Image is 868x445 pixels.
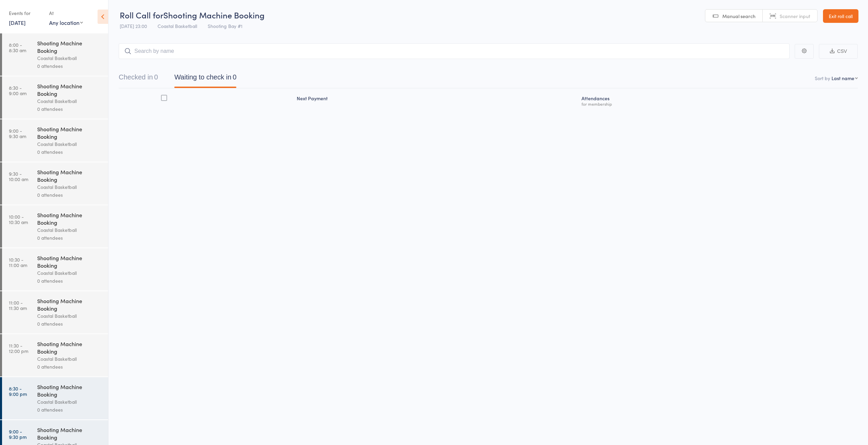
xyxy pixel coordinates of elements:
div: 0 attendees [37,320,102,328]
button: CSV [819,44,858,59]
time: 8:30 - 9:00 am [9,85,27,96]
div: 0 attendees [37,62,102,70]
time: 11:30 - 12:00 pm [9,343,28,354]
span: Shooting Bay #1 [208,23,242,29]
time: 10:00 - 10:30 am [9,214,28,225]
span: Coastal Basketball [158,23,197,29]
div: Shooting Machine Booking [37,254,102,269]
a: 8:30 -9:00 amShooting Machine BookingCoastal Basketball0 attendees [2,76,108,119]
div: Coastal Basketball [37,54,102,62]
time: 11:00 - 11:30 am [9,300,27,311]
div: Any location [49,19,83,26]
div: At [49,8,83,19]
div: Shooting Machine Booking [37,340,102,355]
div: for membership [582,102,855,106]
div: 0 [233,73,236,81]
div: Coastal Basketball [37,269,102,277]
div: Shooting Machine Booking [37,211,102,226]
div: Coastal Basketball [37,355,102,363]
div: Next Payment [294,91,578,109]
a: 10:00 -10:30 amShooting Machine BookingCoastal Basketball0 attendees [2,205,108,248]
div: 0 attendees [37,406,102,414]
div: Shooting Machine Booking [37,82,102,97]
span: [DATE] 23:00 [120,23,147,29]
span: Manual search [722,13,755,19]
span: Roll Call for [120,9,163,20]
a: [DATE] [9,19,26,26]
button: Checked in0 [119,70,158,88]
a: 10:30 -11:00 amShooting Machine BookingCoastal Basketball0 attendees [2,248,108,291]
div: Shooting Machine Booking [37,39,102,54]
div: 0 attendees [37,148,102,156]
div: 0 attendees [37,277,102,285]
input: Search by name [119,43,790,59]
div: Coastal Basketball [37,140,102,148]
span: Scanner input [780,13,810,19]
div: Shooting Machine Booking [37,426,102,441]
a: Exit roll call [823,9,858,23]
button: Waiting to check in0 [174,70,236,88]
div: Coastal Basketball [37,183,102,191]
div: Coastal Basketball [37,398,102,406]
div: 0 attendees [37,191,102,199]
div: Coastal Basketball [37,226,102,234]
div: 0 attendees [37,105,102,113]
div: Coastal Basketball [37,312,102,320]
time: 9:00 - 9:30 am [9,128,26,139]
div: Shooting Machine Booking [37,125,102,140]
div: 0 [154,73,158,81]
time: 10:30 - 11:00 am [9,257,27,268]
div: Shooting Machine Booking [37,297,102,312]
a: 9:00 -9:30 amShooting Machine BookingCoastal Basketball0 attendees [2,119,108,162]
a: 8:30 -9:00 pmShooting Machine BookingCoastal Basketball0 attendees [2,377,108,419]
a: 11:30 -12:00 pmShooting Machine BookingCoastal Basketball0 attendees [2,334,108,376]
div: Coastal Basketball [37,97,102,105]
div: Shooting Machine Booking [37,168,102,183]
a: 9:30 -10:00 amShooting Machine BookingCoastal Basketball0 attendees [2,162,108,205]
div: 0 attendees [37,363,102,371]
div: Events for [9,8,42,19]
a: 11:00 -11:30 amShooting Machine BookingCoastal Basketball0 attendees [2,291,108,333]
label: Sort by [815,75,830,81]
time: 8:00 - 8:30 am [9,42,26,53]
a: 8:00 -8:30 amShooting Machine BookingCoastal Basketball0 attendees [2,33,108,76]
time: 9:00 - 9:30 pm [9,429,27,440]
div: Atten­dances [579,91,858,109]
span: Shooting Machine Booking [163,9,265,20]
div: Last name [832,75,854,81]
div: 0 attendees [37,234,102,242]
time: 9:30 - 10:00 am [9,171,28,182]
time: 8:30 - 9:00 pm [9,386,27,397]
div: Shooting Machine Booking [37,383,102,398]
